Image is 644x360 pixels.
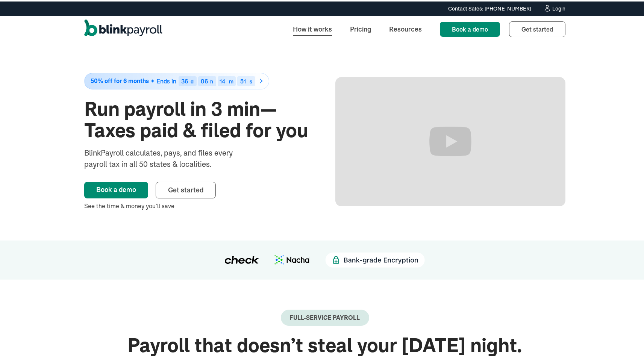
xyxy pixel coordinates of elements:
[84,97,314,140] h1: Run payroll in 3 min—Taxes paid & filed for you
[521,24,553,32] span: Get started
[290,313,360,320] div: Full-Service payroll
[182,76,188,83] span: 36
[84,180,148,197] a: Book a demo
[191,77,194,83] div: d
[240,76,246,83] span: 51
[543,3,565,11] a: Login
[220,76,226,83] span: 14
[168,184,203,193] span: Get started
[84,71,314,88] a: 50% off for 6 monthsEnds in36d06h14m51s
[287,20,338,36] a: How it works
[452,24,488,32] span: Book a demo
[250,77,252,83] div: s
[84,200,314,209] div: See the time & money you’ll save
[84,333,565,355] h2: Payroll that doesn’t steal your [DATE] night.
[448,3,531,11] div: Contact Sales: [PHONE_NUMBER]
[211,77,214,83] div: h
[552,5,565,10] div: Login
[440,20,500,35] a: Book a demo
[156,180,216,197] a: Get started
[335,76,565,205] iframe: Run Payroll in 3 min with BlinkPayroll
[156,76,176,83] span: Ends in
[509,20,565,36] a: Get started
[84,146,253,168] div: BlinkPayroll calculates, pays, and files every payroll tax in all 50 states & localities.
[229,77,234,83] div: m
[201,76,208,83] span: 06
[84,18,162,38] a: home
[383,20,428,36] a: Resources
[91,76,149,83] span: 50% off for 6 months
[344,20,377,36] a: Pricing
